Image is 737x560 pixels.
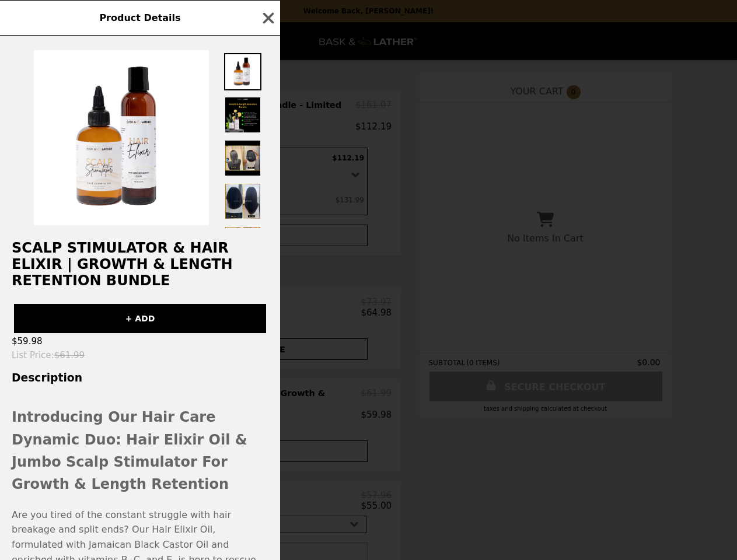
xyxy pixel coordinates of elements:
img: Thumbnail 5 [224,226,261,263]
span: Product Details [99,12,180,23]
img: Thumbnail 2 [224,96,261,134]
span: Introducing Our Hair Care Dynamic Duo: Hair Elixir Oil & Jumbo Scalp Stimulator For Growth & Leng... [12,409,247,492]
span: $61.99 [54,350,85,360]
img: Default Title [34,50,209,225]
img: Thumbnail 3 [224,139,261,177]
img: Thumbnail 4 [224,183,261,220]
button: + ADD [14,304,266,333]
img: Thumbnail 1 [224,53,261,90]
